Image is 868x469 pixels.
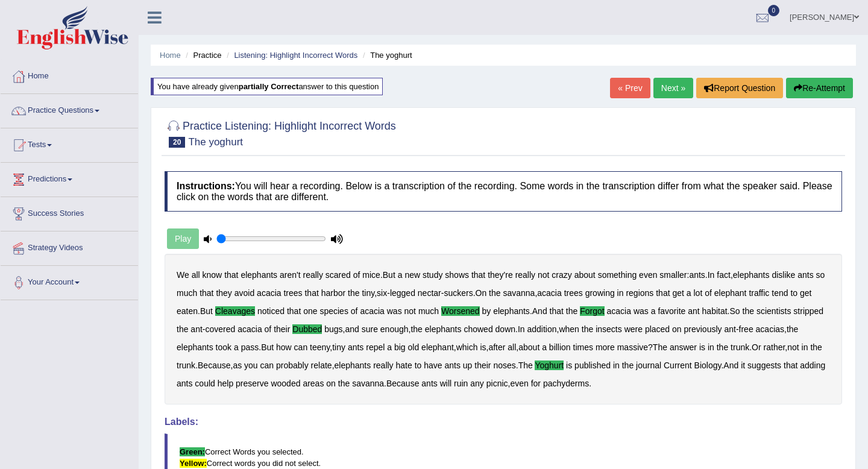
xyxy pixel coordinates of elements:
[476,288,487,298] b: On
[607,306,631,316] b: acacia
[508,342,516,352] b: all
[793,306,823,316] b: stripped
[564,288,583,298] b: trees
[653,78,693,98] a: Next »
[559,324,579,334] b: when
[688,306,699,316] b: ant
[800,360,825,370] b: adding
[410,324,422,334] b: the
[617,342,648,352] b: massive
[617,288,624,298] b: in
[304,288,318,298] b: that
[786,78,853,98] button: Re-Attempt
[552,270,571,280] b: crazy
[1,231,138,262] a: Strategy Videos
[237,324,262,334] b: acacia
[200,306,213,316] b: But
[495,324,515,334] b: down
[418,288,441,298] b: nectar
[303,270,322,280] b: really
[404,306,416,316] b: not
[1,266,138,296] a: Your Account
[260,360,274,370] b: can
[772,288,788,298] b: tend
[1,94,138,124] a: Practice Questions
[360,306,384,316] b: acacia
[596,324,622,334] b: insects
[723,360,738,370] b: And
[456,342,478,352] b: which
[366,342,385,352] b: repel
[287,306,301,316] b: that
[335,360,371,370] b: elephants
[596,342,615,352] b: more
[425,324,462,334] b: elephants
[515,270,535,280] b: really
[613,360,620,370] b: in
[345,324,359,334] b: and
[714,288,747,298] b: elephant
[394,342,406,352] b: big
[474,360,491,370] b: their
[236,379,268,388] b: preserve
[790,288,797,298] b: to
[493,306,530,316] b: elephants
[787,342,799,352] b: not
[241,342,259,352] b: pass
[261,342,274,352] b: But
[574,360,611,370] b: published
[645,324,670,334] b: placed
[326,379,336,388] b: on
[1,163,138,193] a: Predictions
[423,270,442,280] b: study
[582,324,593,334] b: the
[276,342,292,352] b: how
[274,324,290,334] b: their
[360,49,412,61] li: The yoghurt
[276,360,309,370] b: probably
[353,270,360,280] b: of
[464,324,492,334] b: chowed
[626,288,653,298] b: regions
[717,270,731,280] b: fact
[215,306,255,316] b: cleavages
[216,288,231,298] b: they
[749,288,769,298] b: traffic
[169,137,185,148] span: 20
[362,270,380,280] b: mice
[1,128,138,159] a: Tests
[195,379,215,388] b: could
[518,342,539,352] b: about
[396,360,412,370] b: hate
[234,342,239,352] b: a
[636,360,661,370] b: journal
[352,379,384,388] b: savanna
[424,360,442,370] b: have
[810,342,822,352] b: the
[573,342,593,352] b: times
[687,288,691,298] b: a
[705,288,712,298] b: of
[598,270,637,280] b: something
[488,270,513,280] b: they're
[816,270,825,280] b: so
[639,270,657,280] b: even
[377,288,387,298] b: six
[362,288,374,298] b: tiny
[585,288,615,298] b: growing
[768,5,780,16] span: 0
[319,306,348,316] b: species
[192,270,200,280] b: all
[177,342,213,352] b: elephants
[440,379,451,388] b: will
[733,270,770,280] b: elephants
[532,306,547,316] b: And
[658,306,685,316] b: favorite
[387,306,402,316] b: was
[566,306,577,316] b: the
[503,288,535,298] b: savanna
[741,360,745,370] b: it
[177,270,189,280] b: We
[177,379,192,388] b: ants
[160,51,181,60] a: Home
